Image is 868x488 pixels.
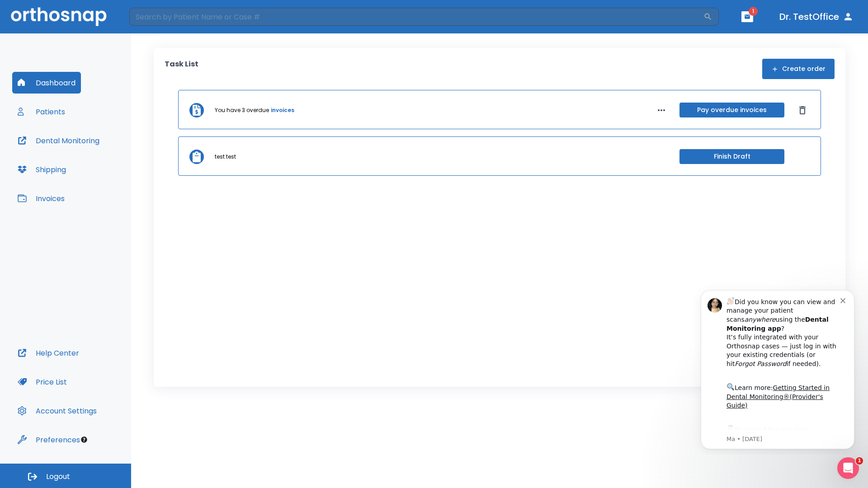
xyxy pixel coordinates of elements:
[12,342,85,364] button: Help Center
[215,153,236,161] p: test test
[39,153,153,161] p: Message from Ma, sent 8w ago
[12,159,71,180] button: Shipping
[776,9,857,25] button: Dr. TestOffice
[12,400,102,422] button: Account Settings
[856,457,863,465] span: 1
[12,72,81,94] button: Dashboard
[39,144,120,160] a: App Store
[215,106,269,114] p: You have 3 overdue
[12,130,105,151] button: Dental Monitoring
[80,436,88,444] div: Tooltip anchor
[795,103,810,117] button: Dismiss
[12,371,72,393] button: Price List
[679,149,784,164] button: Finish Draft
[11,7,107,26] img: Orthosnap
[12,429,85,450] button: Preferences
[12,188,70,209] button: Invoices
[271,106,294,114] a: invoices
[837,457,859,479] iframe: Intercom live chat
[46,472,70,482] span: Logout
[762,59,835,79] button: Create order
[153,14,160,21] button: Dismiss notification
[129,8,703,26] input: Search by Patient Name or Case #
[679,103,784,117] button: Pay overdue invoices
[687,282,868,455] iframe: Intercom notifications message
[165,59,198,79] p: Task List
[12,101,71,122] button: Patients
[39,142,153,188] div: Download the app: | ​ Let us know if you need help getting started!
[749,7,758,16] span: 1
